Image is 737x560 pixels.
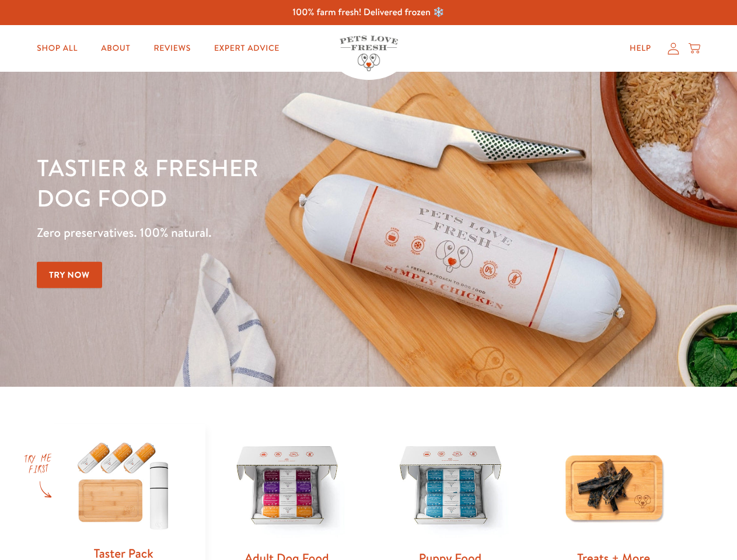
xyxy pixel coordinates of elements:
img: Pets Love Fresh [340,36,398,71]
a: Help [620,37,661,60]
a: About [92,37,139,60]
a: Expert Advice [205,37,289,60]
a: Try Now [37,262,102,288]
h1: Tastier & fresher dog food [37,152,479,213]
a: Shop All [27,37,87,60]
a: Reviews [144,37,200,60]
p: Zero preservatives. 100% natural. [37,222,479,243]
